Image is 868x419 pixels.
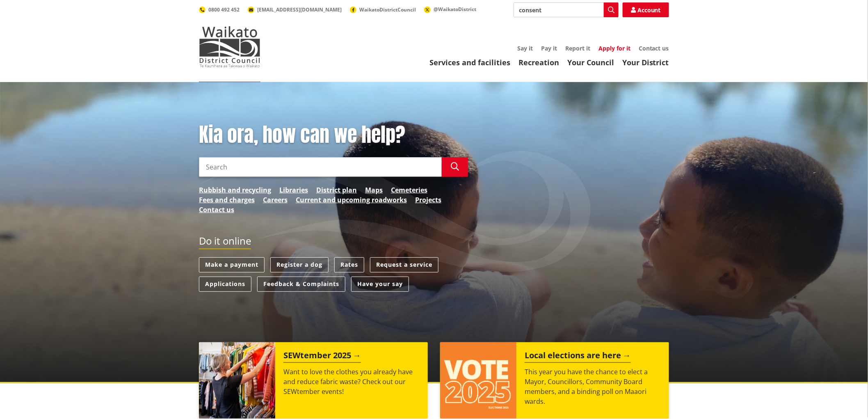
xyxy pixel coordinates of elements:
a: Your Council [567,57,614,67]
a: Recreation [519,57,559,67]
a: Local elections are here This year you have the chance to elect a Mayor, Councillors, Community B... [440,342,669,419]
a: @WaikatoDistrict [424,6,476,13]
a: Report it [565,44,590,52]
a: [EMAIL_ADDRESS][DOMAIN_NAME] [248,6,342,13]
img: SEWtember [199,342,275,419]
a: Maps [365,185,383,195]
a: Fees and charges [199,195,255,205]
a: Feedback & Complaints [257,277,345,292]
h2: Local elections are here [525,350,631,363]
p: Want to love the clothes you already have and reduce fabric waste? Check out our SEWtember events! [283,367,420,396]
a: Apply for it [598,44,630,52]
h2: Do it online [199,235,251,250]
a: SEWtember 2025 Want to love the clothes you already have and reduce fabric waste? Check out our S... [199,342,428,419]
a: Request a service [370,257,439,272]
input: Search input [199,157,442,177]
a: Contact us [199,205,234,215]
span: 0800 492 452 [208,6,240,13]
a: 0800 492 452 [199,6,240,13]
p: This year you have the chance to elect a Mayor, Councillors, Community Board members, and a bindi... [525,367,661,406]
a: Contact us [639,44,669,52]
a: Rubbish and recycling [199,185,271,195]
iframe: Messenger Launcher [830,385,860,414]
a: Make a payment [199,257,265,272]
a: Account [623,2,669,17]
a: Rates [334,257,364,272]
a: Cemeteries [391,185,427,195]
a: Libraries [279,185,308,195]
a: Your District [622,57,669,67]
h1: Kia ora, how can we help? [199,123,468,147]
a: Pay it [541,44,557,52]
a: WaikatoDistrictCouncil [350,6,416,13]
a: Register a dog [270,257,329,272]
a: Services and facilities [429,57,510,67]
a: Projects [415,195,441,205]
h2: SEWtember 2025 [283,350,361,363]
input: Search input [514,2,619,17]
a: Current and upcoming roadworks [296,195,407,205]
img: Vote 2025 [440,342,516,419]
a: Say it [517,44,533,52]
span: [EMAIL_ADDRESS][DOMAIN_NAME] [257,6,342,13]
a: Applications [199,277,251,292]
a: District plan [316,185,357,195]
img: Waikato District Council - Te Kaunihera aa Takiwaa o Waikato [199,26,260,67]
span: @WaikatoDistrict [434,6,476,13]
span: WaikatoDistrictCouncil [359,6,416,13]
a: Careers [263,195,288,205]
a: Have your say [351,277,409,292]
